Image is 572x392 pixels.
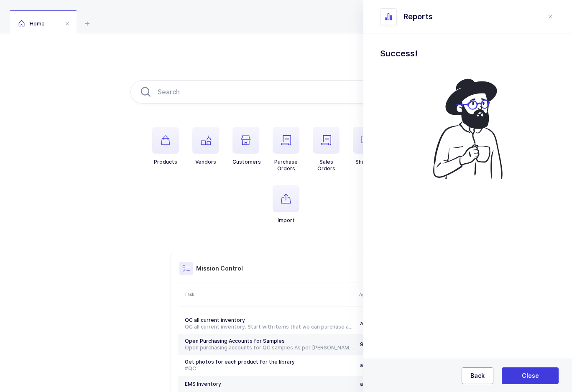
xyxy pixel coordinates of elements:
[18,20,45,27] span: Home
[130,80,442,104] input: Search
[522,372,539,380] span: Close
[380,47,555,60] h1: Success!
[360,320,375,326] span: a year
[421,73,515,184] img: coffee.svg
[545,12,555,22] button: close drawer
[273,127,299,172] button: PurchaseOrders
[360,362,375,368] span: a year
[184,291,354,298] div: Task
[196,264,243,273] h3: Mission Control
[313,127,340,172] button: SalesOrders
[185,317,245,323] span: QC all current inventory
[152,127,179,165] button: Products
[185,338,285,344] span: Open Purchasing Accounts for Samples
[502,367,559,384] button: Close
[185,381,221,387] span: EMS Inventory
[273,185,299,224] button: Import
[403,12,433,22] span: Reports
[185,324,353,330] div: QC all current inventory. Start with items that we can purchase a sample from Schein. #[GEOGRAPHI...
[360,381,375,387] span: a year
[353,127,380,165] button: Shipping
[462,367,493,384] button: Back
[359,291,392,298] div: Age
[470,372,485,380] span: Back
[185,344,353,351] div: Open purchasing accounts for QC samples As per [PERSON_NAME], we had an account with [PERSON_NAME...
[185,365,353,372] div: #QC
[360,341,384,347] span: 9 months
[232,127,261,165] button: Customers
[185,359,295,365] span: Get photos for each product for the library
[192,127,219,165] button: Vendors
